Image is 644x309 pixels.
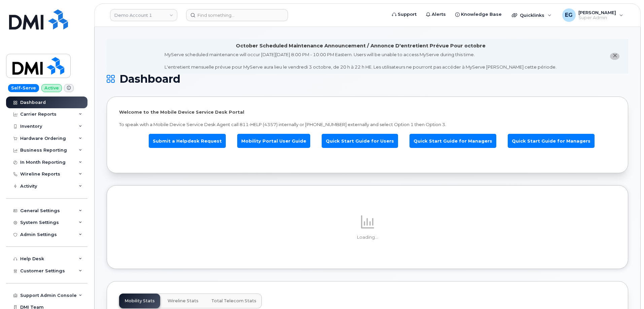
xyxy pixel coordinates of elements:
[168,298,199,304] span: Wireline Stats
[119,234,616,240] p: Loading...
[165,51,557,70] div: MyServe scheduled maintenance will occur [DATE][DATE] 8:00 PM - 10:00 PM Eastern. Users will be u...
[119,121,616,128] p: To speak with a Mobile Device Service Desk Agent call 811-HELP (4357) internally or [PHONE_NUMBER...
[211,298,256,304] span: Total Telecom Stats
[149,134,226,148] a: Submit a Helpdesk Request
[119,74,180,84] span: Dashboard
[322,134,398,148] a: Quick Start Guide for Users
[409,134,496,148] a: Quick Start Guide for Managers
[508,134,595,148] a: Quick Start Guide for Managers
[610,53,619,60] button: close notification
[237,134,310,148] a: Mobility Portal User Guide
[236,42,486,49] div: October Scheduled Maintenance Announcement / Annonce D'entretient Prévue Pour octobre
[119,109,616,115] p: Welcome to the Mobile Device Service Desk Portal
